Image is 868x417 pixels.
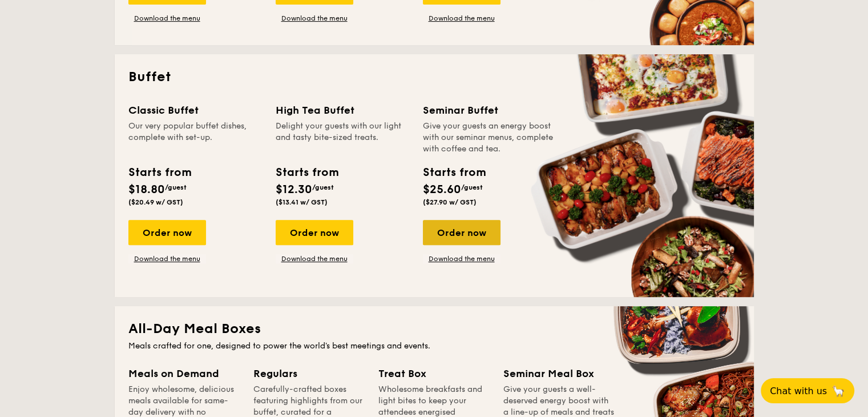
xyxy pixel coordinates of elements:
span: ($13.41 w/ GST) [276,198,328,206]
div: High Tea Buffet [276,102,409,118]
div: Regulars [253,366,365,382]
h2: Buffet [128,68,740,86]
div: Seminar Buffet [423,102,556,118]
button: Chat with us🦙 [761,378,854,403]
div: Give your guests an energy boost with our seminar menus, complete with coffee and tea. [423,121,556,155]
div: Starts from [423,164,485,181]
div: Order now [423,220,500,245]
div: Order now [128,220,206,245]
span: 🦙 [831,384,845,398]
div: Meals on Demand [128,366,240,382]
div: Delight your guests with our light and tasty bite-sized treats. [276,121,409,155]
a: Download the menu [423,254,500,263]
h2: All-Day Meal Boxes [128,320,740,338]
div: Starts from [128,164,191,181]
a: Download the menu [128,14,206,23]
a: Download the menu [423,14,500,23]
a: Download the menu [276,14,353,23]
div: Our very popular buffet dishes, complete with set-up. [128,121,262,155]
div: Seminar Meal Box [503,366,615,382]
span: $18.80 [128,183,165,197]
div: Order now [276,220,353,245]
a: Download the menu [276,254,353,263]
span: /guest [165,183,187,191]
div: Meals crafted for one, designed to power the world's best meetings and events. [128,340,740,352]
div: Treat Box [378,366,490,382]
div: Starts from [276,164,338,181]
span: ($20.49 w/ GST) [128,198,183,206]
span: $25.60 [423,183,461,197]
span: /guest [312,183,334,191]
span: ($27.90 w/ GST) [423,198,477,206]
span: $12.30 [276,183,312,197]
a: Download the menu [128,254,206,263]
span: /guest [461,183,483,191]
div: Classic Buffet [128,102,262,118]
span: Chat with us [770,386,827,396]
